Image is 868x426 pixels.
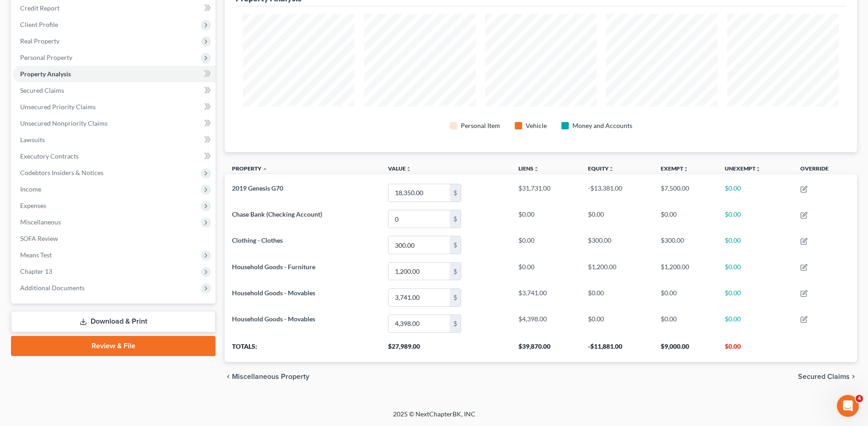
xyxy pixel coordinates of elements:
span: Household Goods - Movables [232,289,315,297]
a: Property expand_less [232,165,268,172]
span: Income [20,185,41,193]
td: $0.00 [717,258,793,284]
i: expand_less [262,166,268,172]
a: Exemptunfold_more [661,165,689,172]
td: $0.00 [717,284,793,310]
div: $ [450,315,461,332]
span: Secured Claims [20,86,64,94]
a: Valueunfold_more [388,165,411,172]
td: $0.00 [653,310,717,336]
td: $1,200.00 [581,258,653,284]
span: Executory Contracts [20,152,79,160]
span: 4 [856,395,863,402]
td: $0.00 [717,310,793,336]
span: Client Profile [20,21,58,28]
td: $0.00 [511,206,581,232]
td: $4,398.00 [511,310,581,336]
span: Means Test [20,251,52,259]
td: $0.00 [581,310,653,336]
a: Unsecured Priority Claims [13,99,216,115]
div: 2025 © NextChapterBK, INC [173,410,695,426]
div: Vehicle [526,121,547,130]
td: $0.00 [581,206,653,232]
th: Override [793,160,857,180]
div: $ [450,263,461,280]
i: unfold_more [683,166,689,172]
td: $1,200.00 [653,258,717,284]
div: $ [450,289,461,306]
td: $300.00 [653,232,717,258]
a: Property Analysis [13,66,216,82]
iframe: Intercom live chat [837,395,859,417]
td: $300.00 [581,232,653,258]
span: Miscellaneous [20,218,61,226]
td: $0.00 [717,206,793,232]
div: Personal Item [461,121,500,130]
i: unfold_more [609,166,614,172]
i: unfold_more [755,166,761,172]
a: Review & File [11,336,216,356]
td: $3,741.00 [511,284,581,310]
td: $0.00 [511,258,581,284]
input: 0.00 [388,184,450,202]
a: Executory Contracts [13,148,216,165]
span: Unsecured Priority Claims [20,103,96,111]
span: Miscellaneous Property [232,373,309,380]
div: $ [450,236,461,254]
th: Totals: [225,336,381,362]
td: $0.00 [717,232,793,258]
input: 0.00 [388,315,450,332]
span: Secured Claims [798,373,850,380]
td: -$13,381.00 [581,180,653,206]
a: Liensunfold_more [518,165,539,172]
span: Personal Property [20,53,72,61]
span: 2019 Genesis G70 [232,184,283,192]
span: Real Property [20,37,59,45]
div: $ [450,184,461,202]
span: Chase Bank (Checking Account) [232,210,322,218]
div: $ [450,210,461,228]
span: Lawsuits [20,136,45,144]
span: Codebtors Insiders & Notices [20,169,103,176]
a: SOFA Review [13,230,216,247]
button: Secured Claims chevron_right [798,373,857,380]
span: Household Goods - Movables [232,315,315,323]
span: Clothing - Clothes [232,236,283,244]
span: Chapter 13 [20,267,52,275]
th: $0.00 [717,336,793,362]
th: $27,989.00 [381,336,512,362]
input: 0.00 [388,236,450,254]
td: $0.00 [717,180,793,206]
a: Unsecured Nonpriority Claims [13,115,216,132]
span: Unsecured Nonpriority Claims [20,119,108,127]
span: Property Analysis [20,70,71,78]
span: Expenses [20,202,46,209]
td: $0.00 [653,284,717,310]
td: $0.00 [511,232,581,258]
td: $31,731.00 [511,180,581,206]
td: $7,500.00 [653,180,717,206]
span: Additional Documents [20,284,85,292]
td: $0.00 [653,206,717,232]
i: chevron_right [850,373,857,380]
span: SOFA Review [20,234,58,242]
a: Download & Print [11,311,216,332]
input: 0.00 [388,263,450,280]
i: unfold_more [534,166,539,172]
a: Secured Claims [13,82,216,99]
div: Money and Accounts [572,121,632,130]
a: Equityunfold_more [588,165,614,172]
i: chevron_left [225,373,232,380]
a: Lawsuits [13,132,216,148]
td: $0.00 [581,284,653,310]
i: unfold_more [406,166,411,172]
th: $9,000.00 [653,336,717,362]
span: Credit Report [20,4,59,12]
input: 0.00 [388,289,450,306]
th: $39,870.00 [511,336,581,362]
button: chevron_left Miscellaneous Property [225,373,309,380]
th: -$11,881.00 [581,336,653,362]
a: Unexemptunfold_more [725,165,761,172]
span: Household Goods - Furniture [232,263,315,271]
input: 0.00 [388,210,450,228]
